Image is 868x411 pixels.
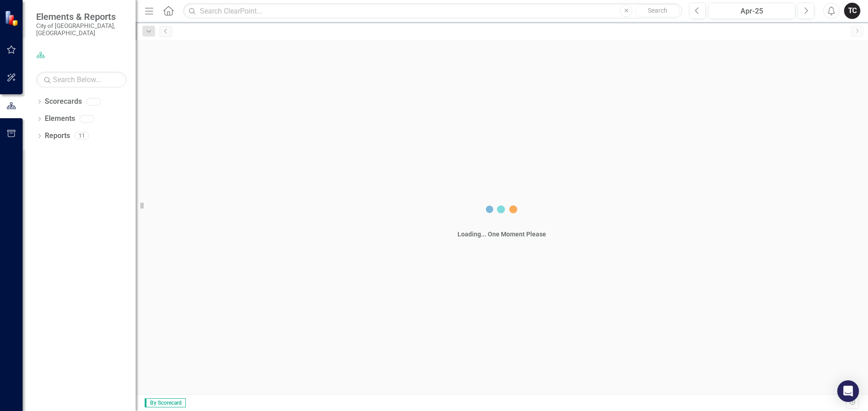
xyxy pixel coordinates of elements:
[458,230,546,239] div: Loading... One Moment Please
[712,6,792,17] div: Apr-25
[75,132,89,140] div: 11
[5,10,20,26] img: ClearPoint Strategy
[36,22,127,37] small: City of [GEOGRAPHIC_DATA], [GEOGRAPHIC_DATA]
[145,398,186,407] span: By Scorecard
[708,3,795,19] button: Apr-25
[635,5,680,17] button: Search
[648,7,667,14] span: Search
[45,114,75,124] a: Elements
[844,3,860,19] button: TC
[45,131,70,141] a: Reports
[45,97,82,107] a: Scorecards
[36,72,127,88] input: Search Below...
[36,11,127,22] span: Elements & Reports
[837,380,859,402] div: Open Intercom Messenger
[183,3,682,19] input: Search ClearPoint...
